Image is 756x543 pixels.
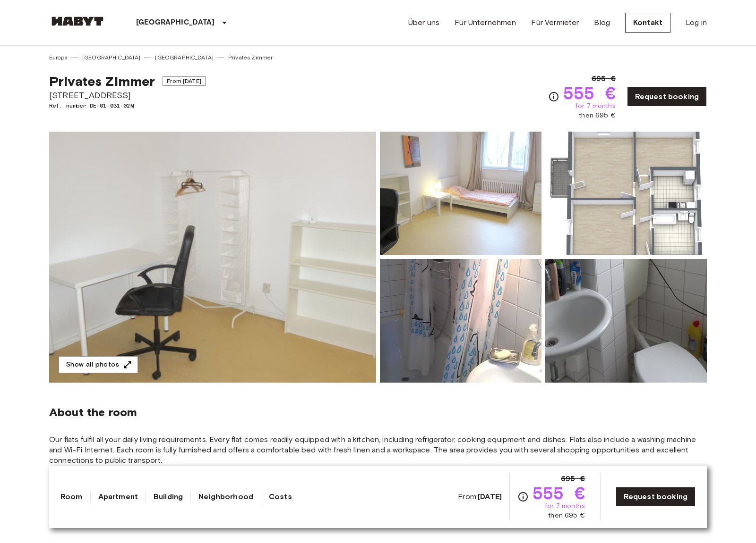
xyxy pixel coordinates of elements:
[408,17,439,28] a: Über uns
[627,87,707,107] a: Request booking
[592,73,616,84] span: 695 €
[60,491,83,502] a: Room
[136,17,215,28] p: [GEOGRAPHIC_DATA]
[548,511,585,520] span: then 695 €
[98,491,138,502] a: Apartment
[380,259,541,383] img: Picture of unit DE-01-031-02M
[154,491,183,502] a: Building
[545,259,707,383] img: Picture of unit DE-01-031-02M
[59,356,138,374] button: Show all photos
[155,53,214,62] a: [GEOGRAPHIC_DATA]
[49,73,155,89] span: Privates Zimmer
[458,492,502,502] span: From:
[49,405,707,419] span: About the room
[198,491,253,502] a: Neighborhood
[533,485,585,501] span: 555 €
[49,132,376,383] img: Marketing picture of unit DE-01-031-02M
[380,132,541,255] img: Picture of unit DE-01-031-02M
[625,13,670,33] a: Kontakt
[563,84,616,101] span: 555 €
[49,53,68,62] a: Europa
[531,17,579,28] a: Für Vermieter
[576,101,616,111] span: for 7 months
[561,473,585,485] span: 695 €
[49,101,206,110] span: Ref. number DE-01-031-02M
[686,17,707,28] a: Log in
[49,434,707,466] span: Our flats fulfil all your daily living requirements. Every flat comes readily equipped with a kit...
[579,111,616,120] span: then 695 €
[49,17,106,26] img: Habyt
[594,17,610,28] a: Blog
[545,132,707,255] img: Picture of unit DE-01-031-02M
[545,501,585,511] span: for 7 months
[163,76,206,86] span: From [DATE]
[616,487,696,507] a: Request booking
[517,491,529,502] svg: Check cost overview for full price breakdown. Please note that discounts apply to new joiners onl...
[228,53,273,62] a: Privates Zimmer
[455,17,516,28] a: Für Unternehmen
[49,89,206,101] span: [STREET_ADDRESS]
[82,53,141,62] a: [GEOGRAPHIC_DATA]
[548,91,559,102] svg: Check cost overview for full price breakdown. Please note that discounts apply to new joiners onl...
[269,491,292,502] a: Costs
[478,492,502,501] b: [DATE]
